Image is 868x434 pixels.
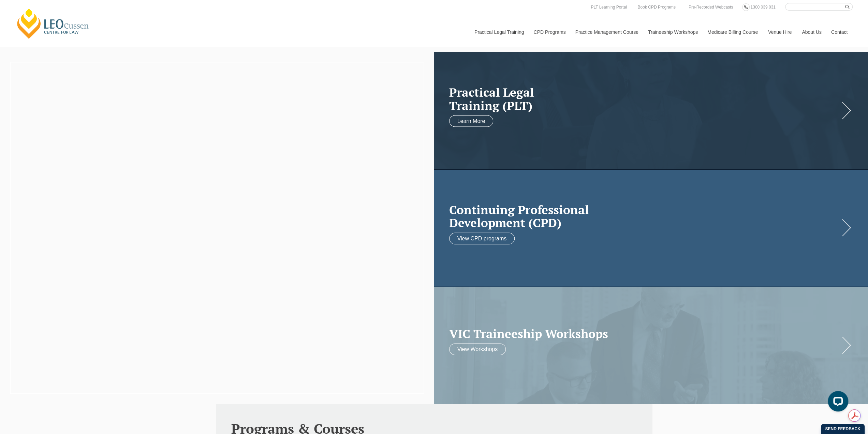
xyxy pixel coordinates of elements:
[589,3,629,11] a: PLT Learning Portal
[749,3,777,11] a: 1300 039 031
[750,5,775,10] span: 1300 039 031
[528,17,570,47] a: CPD Programs
[643,17,702,47] a: Traineeship Workshops
[636,3,677,11] a: Book CPD Programs
[822,388,851,417] iframe: LiveChat chat widget
[687,3,735,11] a: Pre-Recorded Webcasts
[449,115,494,127] a: Learn More
[449,203,840,229] h2: Continuing Professional Development (CPD)
[826,17,853,47] a: Contact
[15,8,91,40] a: [PERSON_NAME] Centre for Law
[763,17,797,47] a: Venue Hire
[449,233,515,244] a: View CPD programs
[449,86,840,112] h2: Practical Legal Training (PLT)
[449,327,840,340] a: VIC Traineeship Workshops
[449,203,840,229] a: Continuing ProfessionalDevelopment (CPD)
[449,86,840,112] a: Practical LegalTraining (PLT)
[449,344,506,355] a: View Workshops
[469,17,529,47] a: Practical Legal Training
[570,17,643,47] a: Practice Management Course
[702,17,763,47] a: Medicare Billing Course
[797,17,826,47] a: About Us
